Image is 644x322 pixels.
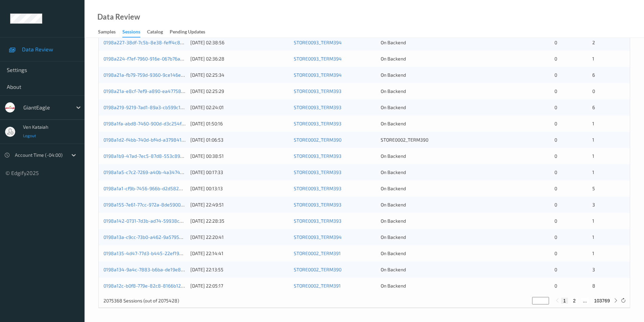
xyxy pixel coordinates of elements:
[592,250,594,256] span: 1
[147,28,163,37] div: Catalog
[190,282,289,289] div: [DATE] 22:05:17
[294,169,341,175] a: STORE0093_TERM393
[381,88,463,95] div: On Backend
[554,202,557,207] span: 0
[190,169,289,176] div: [DATE] 00:17:33
[571,298,578,304] button: 2
[190,120,289,127] div: [DATE] 01:50:16
[294,218,341,224] a: STORE0093_TERM393
[554,234,557,240] span: 0
[190,39,289,46] div: [DATE] 02:38:56
[294,153,341,159] a: STORE0093_TERM393
[554,121,557,126] span: 0
[98,28,116,37] div: Samples
[190,234,289,241] div: [DATE] 22:20:41
[294,283,341,289] a: STORE0002_TERM391
[381,137,463,143] div: STORE0002_TERM390
[592,169,594,175] span: 1
[381,153,463,159] div: On Backend
[294,40,342,45] a: STORE0093_TERM394
[294,267,341,272] a: STORE0002_TERM390
[190,72,289,78] div: [DATE] 02:25:34
[592,121,594,126] span: 1
[103,267,196,272] a: 0198a134-9a4c-7883-b6ba-de19e8b4ef6a
[554,104,557,110] span: 0
[554,153,557,159] span: 0
[122,27,147,38] a: Sessions
[381,201,463,208] div: On Backend
[190,104,289,111] div: [DATE] 02:24:01
[554,250,557,256] span: 0
[103,104,195,110] a: 0198a219-9219-7ad1-89a3-cb599c18a896
[190,153,289,159] div: [DATE] 00:38:51
[103,218,196,224] a: 0198a142-0731-7d3b-ad74-59938c8204e6
[103,88,195,94] a: 0198a21a-e8cf-7ef9-a890-ea47758c80d4
[554,283,557,289] span: 0
[592,267,595,272] span: 3
[592,234,594,240] span: 1
[592,104,595,110] span: 6
[554,185,557,191] span: 0
[103,56,193,61] a: 0198a224-f7ef-7960-916e-067b76af3be9
[381,120,463,127] div: On Backend
[381,218,463,224] div: On Backend
[554,267,557,272] span: 0
[103,250,194,256] a: 0198a135-4d47-77d3-b445-22ef1937b132
[103,234,195,240] a: 0198a13a-c9cc-73b0-a462-9a579564796e
[103,297,179,304] p: 2075368 Sessions (out of 2075428)
[381,72,463,78] div: On Backend
[561,298,568,304] button: 1
[554,72,557,78] span: 0
[554,218,557,224] span: 0
[122,28,140,38] div: Sessions
[190,185,289,192] div: [DATE] 00:13:13
[592,283,595,289] span: 8
[147,27,170,37] a: Catalog
[294,56,342,61] a: STORE0093_TERM394
[592,218,594,224] span: 1
[190,88,289,95] div: [DATE] 02:25:29
[581,298,589,304] button: ...
[381,185,463,192] div: On Backend
[190,218,289,224] div: [DATE] 22:28:35
[381,169,463,176] div: On Backend
[592,40,595,45] span: 2
[592,185,595,191] span: 5
[103,121,195,126] a: 0198a1fa-abd8-7460-900d-d3c254f472ec
[592,153,594,159] span: 1
[103,40,192,45] a: 0198a227-38df-7c5b-8e38-feff4c871218
[103,185,195,191] a: 0198a1a1-cf9b-7456-966b-d2d58248d7d7
[190,250,289,257] div: [DATE] 22:14:41
[592,298,612,304] button: 103769
[294,72,342,78] a: STORE0093_TERM394
[381,266,463,273] div: On Backend
[190,266,289,273] div: [DATE] 22:13:55
[381,282,463,289] div: On Backend
[98,27,122,37] a: Samples
[190,201,289,208] div: [DATE] 22:49:51
[554,137,557,143] span: 0
[103,283,194,289] a: 0198a12c-b0f8-779e-82c8-8166b1280ccd
[381,234,463,241] div: On Backend
[381,39,463,46] div: On Backend
[592,88,595,94] span: 0
[170,28,205,37] div: Pending Updates
[592,137,594,143] span: 1
[381,250,463,257] div: On Backend
[554,169,557,175] span: 0
[554,40,557,45] span: 0
[103,137,194,143] a: 0198a1d2-f4bb-740d-bf4d-a3798412e54f
[294,137,341,143] a: STORE0002_TERM390
[103,153,196,159] a: 0198a1b9-47ad-7ec5-87d8-553c898876af
[103,169,196,175] a: 0198a1a5-c7c2-7269-a40b-4a34740cb39e
[294,250,341,256] a: STORE0002_TERM391
[294,104,341,110] a: STORE0093_TERM393
[190,137,289,143] div: [DATE] 01:06:53
[103,72,193,78] a: 0198a21a-fb79-759d-9360-9ce146ed331c
[97,14,140,20] div: Data Review
[294,234,342,240] a: STORE0093_TERM394
[294,202,341,207] a: STORE0093_TERM393
[381,55,463,62] div: On Backend
[190,55,289,62] div: [DATE] 02:36:28
[294,121,341,126] a: STORE0093_TERM393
